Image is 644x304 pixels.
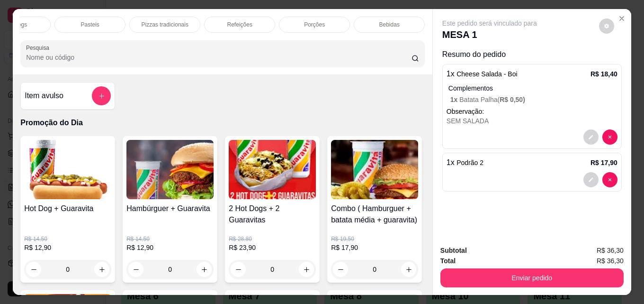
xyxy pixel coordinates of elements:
p: Batata Palha ( [450,95,617,104]
button: decrease-product-quantity [333,262,348,277]
span: Podrão 2 [456,159,483,166]
button: decrease-product-quantity [602,129,617,145]
p: Resumo do pedido [442,49,622,60]
p: R$ 12,90 [24,243,111,252]
h4: Hot Dog + Guaravita [24,203,111,214]
img: product-image [24,140,111,199]
button: decrease-product-quantity [128,262,143,277]
p: R$ 14,50 [24,235,111,243]
button: decrease-product-quantity [602,172,617,187]
button: decrease-product-quantity [583,172,599,187]
p: Pasteis [81,21,99,28]
span: R$ 36,30 [597,245,624,256]
p: R$ 12,90 [126,243,214,252]
strong: Total [440,257,456,265]
h4: Hambúrguer + Guaravita [126,203,214,214]
h4: Combo ( Hamburguer + batata média + guaravita) [331,203,418,226]
button: Close [614,11,629,26]
button: decrease-product-quantity [599,18,614,34]
button: increase-product-quantity [299,262,314,277]
p: R$ 23,90 [229,243,316,252]
p: 1 x [447,68,518,80]
button: Enviar pedido [440,268,624,287]
p: R$ 17,90 [590,158,617,167]
p: Refeições [227,21,252,28]
button: decrease-product-quantity [583,129,599,145]
button: increase-product-quantity [401,262,416,277]
span: 1 x [450,96,459,103]
p: Este pedido será vinculado para [442,18,537,28]
p: Promoção do Dia [20,117,425,129]
span: R$ 0,50 ) [500,96,525,103]
span: R$ 36,30 [597,256,624,266]
button: add-separate-item [92,86,111,105]
p: Observação: [447,107,617,116]
p: R$ 19,50 [331,235,418,243]
p: Pizzas tradicionais [142,21,188,28]
p: R$ 28,80 [229,235,316,243]
div: SEM SALADA [447,116,617,126]
input: Pesquisa [26,53,411,62]
img: product-image [229,140,316,199]
img: product-image [126,140,214,199]
button: increase-product-quantity [94,262,109,277]
button: decrease-product-quantity [231,262,246,277]
button: increase-product-quantity [197,262,212,277]
h4: 2 Hot Dogs + 2 Guaravitas [229,203,316,226]
p: R$ 18,40 [590,69,617,79]
button: decrease-product-quantity [26,262,41,277]
p: MESA 1 [442,28,537,41]
p: Bebidas [379,21,400,28]
p: Porções [304,21,325,28]
p: Complementos [448,83,617,93]
p: R$ 17,90 [331,243,418,252]
img: product-image [331,140,418,199]
strong: Subtotal [440,247,467,254]
h4: Item avulso [25,90,63,101]
p: R$ 14,50 [126,235,214,243]
label: Pesquisa [26,44,53,52]
span: Cheese Salada - Boi [456,70,517,78]
p: 1 x [447,157,483,168]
